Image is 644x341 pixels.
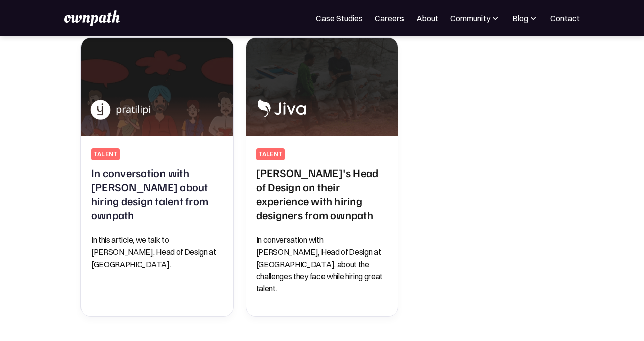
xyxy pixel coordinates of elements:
div: Blog [512,12,538,24]
a: Jiva's Head of Design on their experience with hiring designers from ownpathtalent[PERSON_NAME]'s... [246,37,399,317]
div: talent [258,150,283,158]
div: Community [450,12,490,24]
div: talent [93,150,118,158]
p: In conversation with [PERSON_NAME], Head of Design at [GEOGRAPHIC_DATA], about the challenges the... [256,234,388,294]
a: Contact [550,12,580,24]
a: Careers [375,12,404,24]
a: In conversation with Pratilipi about hiring design talent from ownpathtalentIn conversation with ... [80,37,234,317]
p: In this article, we talk to [PERSON_NAME], Head of Design at [GEOGRAPHIC_DATA]. [91,234,223,270]
h2: In conversation with [PERSON_NAME] about hiring design talent from ownpath [91,165,223,222]
img: Jiva's Head of Design on their experience with hiring designers from ownpath [246,38,398,137]
a: About [416,12,438,24]
a: Case Studies [316,12,363,24]
div: Blog [512,12,528,24]
img: In conversation with Pratilipi about hiring design talent from ownpath [80,37,233,137]
div: Community [450,12,500,24]
h2: [PERSON_NAME]'s Head of Design on their experience with hiring designers from ownpath [256,165,388,222]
